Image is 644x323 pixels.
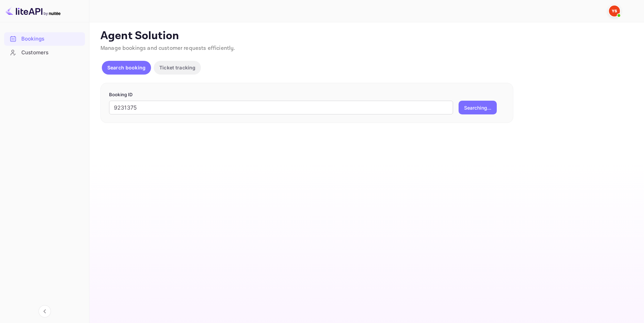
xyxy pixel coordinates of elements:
p: Ticket tracking [159,64,195,71]
button: Collapse navigation [39,305,51,318]
div: Bookings [21,35,82,43]
input: Enter Booking ID (e.g., 63782194) [109,101,453,114]
img: LiteAPI logo [6,5,61,16]
img: Yandex Support [609,5,620,16]
div: Customers [21,49,82,57]
a: Customers [4,46,85,59]
div: Customers [4,46,85,59]
span: Manage bookings and customer requests efficiently. [100,45,235,52]
p: Agent Solution [100,29,632,43]
button: Searching... [459,101,497,114]
p: Booking ID [109,91,505,98]
p: Search booking [107,64,146,71]
a: Bookings [4,32,85,45]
